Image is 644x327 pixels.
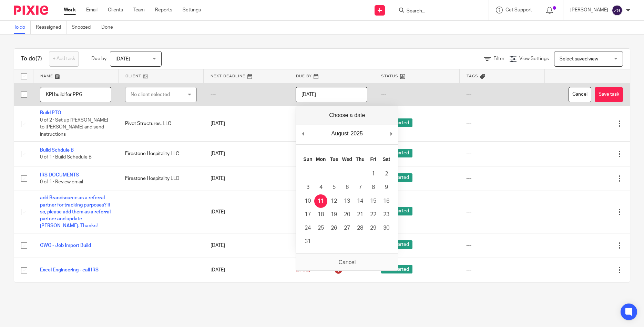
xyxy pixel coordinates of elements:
button: 9 [380,181,393,194]
td: Firestone Hospitality LLC [118,166,203,191]
button: Previous Month [299,128,306,139]
div: --- [466,242,538,249]
abbr: Sunday [303,156,312,162]
span: 0 of 1 · Review email [40,180,83,184]
div: --- [466,120,538,127]
a: CWC - Job Import Build [40,243,91,248]
button: 21 [354,208,367,221]
div: 2025 [349,128,364,139]
button: 27 [340,221,354,235]
td: [DATE] [204,233,289,258]
button: 19 [327,208,340,221]
button: 23 [380,208,393,221]
button: 10 [301,194,314,208]
a: Snoozed [72,21,96,34]
div: --- [466,267,538,273]
a: Settings [183,7,201,13]
p: [PERSON_NAME] [570,7,608,13]
input: Task name [40,87,111,103]
button: 15 [367,194,380,208]
a: Done [101,21,118,34]
td: [DATE] [204,258,289,282]
button: 5 [327,181,340,194]
div: --- [466,175,538,182]
button: Cancel [569,87,591,103]
td: [DATE] [204,142,289,166]
button: 3 [301,181,314,194]
button: 17 [301,208,314,221]
span: Not started [381,265,412,273]
span: 0 of 1 · Build Schedule B [40,155,92,160]
abbr: Friday [370,156,376,162]
button: 20 [340,208,354,221]
span: Filter [493,56,504,61]
div: August [330,128,350,139]
span: Select saved view [560,57,598,61]
button: 22 [367,208,380,221]
abbr: Monday [316,156,326,162]
abbr: Saturday [383,156,390,162]
td: Pivot Structures, LLC [118,106,203,142]
button: 24 [301,221,314,235]
img: svg%3E [612,5,623,16]
button: 7 [354,181,367,194]
a: Work [64,7,76,13]
td: [DATE] [204,166,289,191]
img: Pixie [14,6,48,15]
a: Excel Engineering - call IRS [40,268,99,272]
input: Search [406,8,468,15]
abbr: Tuesday [330,156,338,162]
span: [DATE] [296,268,310,272]
button: 26 [327,221,340,235]
button: 13 [340,194,354,208]
span: View Settings [519,56,549,61]
span: Tags [467,74,478,78]
button: 8 [367,181,380,194]
button: 30 [380,221,393,235]
td: --- [374,83,459,106]
span: [DATE] [115,57,130,61]
span: (7) [35,56,42,61]
button: 31 [301,235,314,248]
a: add Brandsource as a referral partner for tracking purposes? if so, please add them as a referral... [40,195,111,228]
button: 12 [327,194,340,208]
span: 0 of 2 · Set up [PERSON_NAME] to [PERSON_NAME] and send instructions [40,118,108,137]
a: Build PTO [40,110,61,115]
a: To do [14,21,31,34]
td: --- [204,83,289,106]
p: Due by [91,55,106,62]
button: 18 [314,208,327,221]
h1: To do [21,55,42,62]
button: 6 [340,181,354,194]
a: Build Schdule B [40,148,74,153]
abbr: Wednesday [342,156,352,162]
a: Email [86,7,98,13]
td: [DATE] [204,191,289,233]
div: --- [466,150,538,157]
button: Save task [595,87,623,103]
a: Team [133,7,145,13]
span: Get Support [505,8,532,12]
td: --- [459,83,544,106]
a: Clients [108,7,123,13]
button: 14 [354,194,367,208]
div: --- [466,209,538,215]
button: 1 [367,167,380,181]
button: 29 [367,221,380,235]
button: 11 [314,194,327,208]
td: Firestone Hospitality LLC [118,142,203,166]
div: No client selected [131,87,183,102]
a: Reports [155,7,172,13]
abbr: Thursday [356,156,365,162]
button: 4 [314,181,327,194]
a: IRS DOCUMENTS [40,173,79,177]
a: Reassigned [36,21,67,34]
button: Next Month [388,128,395,139]
button: 2 [380,167,393,181]
button: 28 [354,221,367,235]
button: 16 [380,194,393,208]
button: 25 [314,221,327,235]
input: Use the arrow keys to pick a date [296,87,367,103]
a: + Add task [49,51,79,67]
td: [DATE] [204,106,289,142]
